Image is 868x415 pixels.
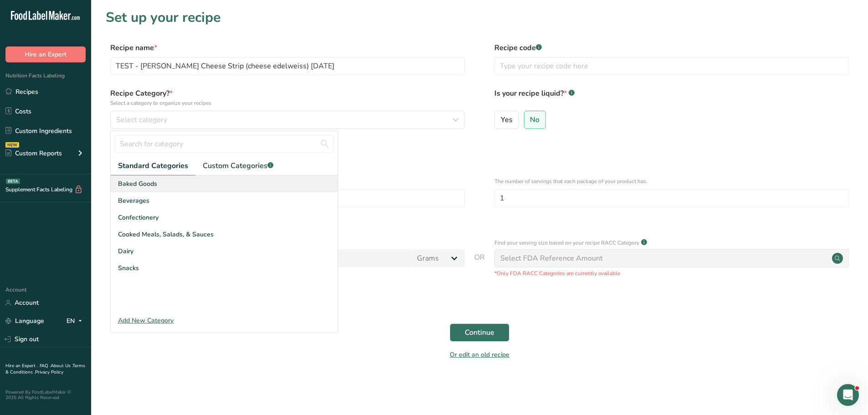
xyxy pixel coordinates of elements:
[118,213,159,222] span: Confectionery
[530,115,539,124] span: No
[116,114,167,125] span: Select category
[494,57,849,75] input: Type your recipe code here
[118,179,157,189] span: Baked Goods
[110,88,465,107] label: Recipe Category?
[111,316,338,325] div: Add New Category
[837,384,859,406] iframe: Intercom live chat
[494,239,639,247] p: Find your serving size based on your recipe RACC Category
[6,179,20,184] div: BETA
[5,363,38,369] a: Hire an Expert .
[5,363,85,375] a: Terms & Conditions .
[35,369,63,375] a: Privacy Policy
[67,316,86,327] div: EN
[5,142,19,148] div: NEW
[494,88,849,107] label: Is your recipe liquid?
[118,246,134,256] span: Dairy
[500,253,603,264] div: Select FDA Reference Amount
[110,99,465,107] p: Select a category to organize your recipes
[494,42,849,53] label: Recipe code
[114,135,334,153] input: Search for category
[501,115,513,124] span: Yes
[51,363,72,369] a: About Us .
[5,313,44,329] a: Language
[494,177,849,185] p: The number of servings that each package of your product has.
[110,57,465,75] input: Type your recipe name here
[110,42,465,53] label: Recipe name
[494,269,849,277] p: *Only FDA RACC Categories are currently available
[474,252,485,277] span: OR
[118,230,214,239] span: Cooked Meals, Salads, & Sauces
[5,389,86,400] div: Powered By FoodLabelMaker © 2025 All Rights Reserved
[450,323,509,342] button: Continue
[110,111,465,129] button: Select category
[40,363,51,369] a: FAQ .
[118,263,139,273] span: Snacks
[465,327,494,338] span: Continue
[118,196,149,205] span: Beverages
[106,7,853,28] h1: Set up your recipe
[118,160,188,171] span: Standard Categories
[450,350,509,359] a: Or edit an old recipe
[203,160,273,171] span: Custom Categories
[5,46,86,62] button: Hire an Expert
[5,149,62,158] div: Custom Reports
